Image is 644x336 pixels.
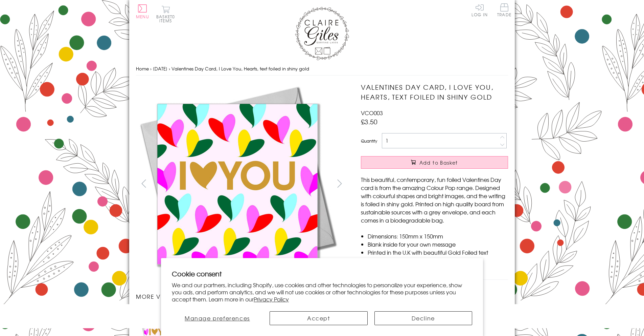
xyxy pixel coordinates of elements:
[153,65,167,72] a: [DATE]
[361,109,383,117] span: VCO003
[295,7,349,60] img: Claire Giles Greetings Cards
[172,269,472,278] h2: Cookie consent
[361,156,508,169] button: Add to Basket
[136,176,151,191] button: prev
[361,138,377,144] label: Quantity
[136,4,149,19] button: Menu
[254,295,289,303] a: Privacy Policy
[185,314,250,322] span: Manage preferences
[374,311,473,325] button: Decline
[136,65,149,72] a: Home
[368,248,508,256] li: Printed in the U.K with beautiful Gold Foiled text
[497,3,511,18] a: Trade
[361,82,508,102] h1: Valentines Day Card, I Love You, Hearts, text foiled in shiny gold
[270,311,368,325] button: Accept
[332,176,347,191] button: next
[136,82,339,286] img: Valentines Day Card, I Love You, Hearts, text foiled in shiny gold
[347,82,550,286] img: Valentines Day Card, I Love You, Hearts, text foiled in shiny gold
[471,3,488,17] a: Log In
[136,292,347,300] h3: More views
[169,65,170,72] span: ›
[419,159,458,166] span: Add to Basket
[136,14,149,20] span: Menu
[368,232,508,240] li: Dimensions: 150mm x 150mm
[172,281,472,302] p: We and our partners, including Shopify, use cookies and other technologies to personalize your ex...
[136,62,508,76] nav: breadcrumbs
[156,5,175,23] button: Basket0 items
[368,240,508,248] li: Blank inside for your own message
[497,3,511,17] span: Trade
[361,117,377,126] span: £3.50
[361,175,508,224] p: This beautiful, contemporary, fun foiled Valentines Day card is from the amazing Colour Pop range...
[159,14,175,24] span: 0 items
[368,256,508,265] li: Comes cello wrapped in Compostable bag
[150,65,152,72] span: ›
[171,65,309,72] span: Valentines Day Card, I Love You, Hearts, text foiled in shiny gold
[172,311,263,325] button: Manage preferences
